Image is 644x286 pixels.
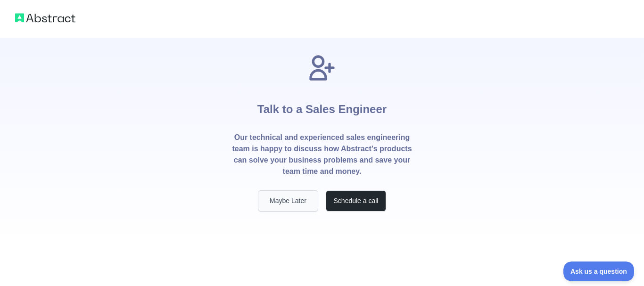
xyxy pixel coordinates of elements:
button: Schedule a call [326,190,386,212]
img: Abstract logo [15,11,75,25]
button: Maybe Later [258,190,318,212]
h1: Talk to a Sales Engineer [257,83,387,132]
p: Our technical and experienced sales engineering team is happy to discuss how Abstract's products ... [231,132,413,177]
iframe: Toggle Customer Support [563,261,635,281]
